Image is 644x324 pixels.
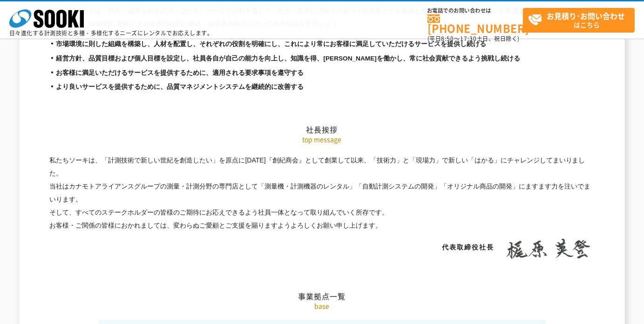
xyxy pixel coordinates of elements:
[460,34,477,43] span: 17:30
[442,243,495,251] span: 代表取締役社長
[9,30,213,36] p: 日々進化する計測技術と多種・多様化するニーズにレンタルでお応えします。
[50,68,595,78] li: お客様に満足いただけるサービスを提供するために、適用される要求事項を遵守する
[50,54,595,64] li: 経営方針、品質目標および個人目標を設定し、社員各自が自己の能力を向上し、知識を得、[PERSON_NAME]を働かし、常に社会貢献できるよう挑戦し続ける
[50,154,595,232] p: 私たちソーキは、「計測技術で新しい世紀を創造したい」を原点に[DATE]『創紀商会』として創業して以来、「技術力」と「現場力」で新しい「はかる」にチャレンジしてまいりました。 当社はカナモトアラ...
[427,8,523,13] span: お電話でのお問い合わせは
[502,238,595,259] img: 梶原 英登
[547,10,625,21] strong: お見積り･お問い合わせ
[427,14,523,34] a: [PHONE_NUMBER]
[50,82,595,92] li: より良いサービスを提供するために、品質マネジメントシステムを継続的に改善する
[50,135,595,144] p: top message
[523,8,635,33] a: お見積り･お問い合わせはこちら
[427,34,520,43] span: (平日 ～ 土日、祝日除く)
[441,34,454,43] span: 8:50
[528,8,634,32] span: はこちら
[50,198,595,301] h2: 事業拠点一覧
[50,40,595,49] li: 市場環境に則した組織を構築し、人材を配置し、それぞれの役割を明確にし、これにより常にお客様に満足していただけるサービスを提供し続ける
[50,301,595,311] p: base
